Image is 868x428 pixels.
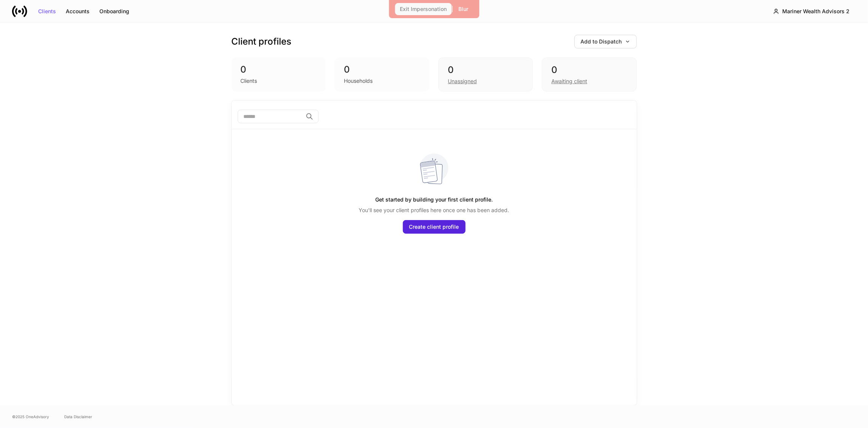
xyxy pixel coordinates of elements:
p: You'll see your client profiles here once one has been added. [359,206,509,214]
h3: Client profiles [232,36,292,48]
button: Add to Dispatch [574,35,637,48]
span: © 2025 OneAdvisory [12,414,49,420]
button: Exit Impersonation [395,3,452,15]
div: 0Awaiting client [542,57,636,91]
div: Onboarding [99,9,129,14]
div: Unassigned [448,78,477,85]
div: 0 [448,64,523,76]
div: 0 [551,64,627,76]
div: Exit Impersonation [400,6,447,12]
div: Create client profile [409,224,459,230]
div: Blur [458,6,468,12]
div: Mariner Wealth Advisors 2 [782,9,849,14]
div: 0 [344,64,420,76]
div: Awaiting client [551,78,587,85]
div: Clients [241,77,257,85]
div: 0Unassigned [438,57,533,91]
button: Mariner Wealth Advisors 2 [767,5,856,18]
h5: Get started by building your first client profile. [375,193,493,206]
button: Onboarding [94,5,134,17]
button: Blur [453,3,473,15]
button: Clients [33,5,61,17]
div: Accounts [66,9,90,14]
button: Create client profile [403,220,466,234]
button: Accounts [61,5,94,17]
div: Add to Dispatch [581,39,630,44]
a: Data Disclaimer [64,414,92,420]
div: 0 [241,64,317,76]
div: Clients [38,9,56,14]
div: Households [344,77,373,85]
